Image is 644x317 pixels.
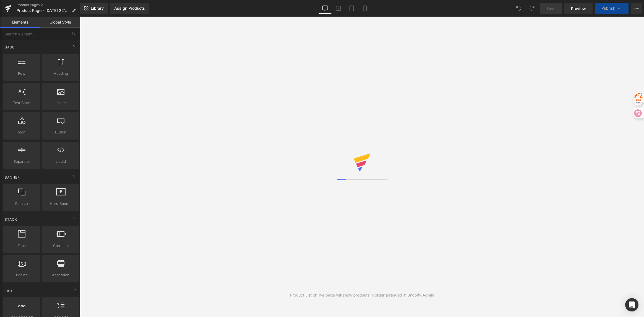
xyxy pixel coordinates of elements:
[44,243,77,249] span: Carousel
[546,6,555,11] span: Save
[571,6,586,11] span: Preview
[44,71,77,76] span: Heading
[526,3,537,14] button: Redo
[5,129,38,135] span: Icon
[5,71,38,76] span: Row
[44,100,77,106] span: Image
[564,3,593,14] a: Preview
[44,201,77,207] span: Hero Banner
[44,272,77,278] span: Accordion
[358,3,372,14] a: Mobile
[5,100,38,106] span: Text Block
[290,292,434,298] div: Product List on live page will show products in order arranged in Shopify Admin
[44,159,77,164] span: Liquid
[5,159,38,164] span: Separator
[601,6,615,11] span: Publish
[513,3,524,14] button: Undo
[631,3,642,14] button: More
[17,8,70,13] span: Product Page - [DATE] 22:31:41
[4,217,18,222] span: Stack
[625,298,638,311] div: Open Intercom Messenger
[595,3,629,14] button: Publish
[5,201,38,207] span: Parallax
[40,17,80,28] a: Global Style
[91,6,104,11] span: Library
[5,243,38,249] span: Tabs
[5,272,38,278] span: Pricing
[332,3,345,14] a: Laptop
[17,3,80,7] a: Product Pages
[44,129,77,135] span: Button
[345,3,358,14] a: Tablet
[80,3,108,14] a: New Library
[318,3,332,14] a: Desktop
[114,6,145,11] div: Assign Products
[4,288,14,293] span: List
[4,175,20,180] span: Banner
[4,45,15,50] span: Base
